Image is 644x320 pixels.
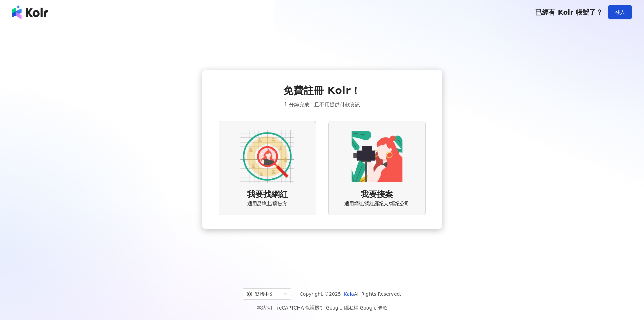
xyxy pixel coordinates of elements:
[284,101,360,109] span: 1 分鐘完成，且不用提供付款資訊
[240,129,294,184] img: AD identity option
[247,189,288,200] span: 我要找網紅
[326,305,358,311] a: Google 隱私權
[358,305,360,311] span: |
[360,305,387,311] a: Google 條款
[12,5,48,19] img: logo
[283,84,361,98] span: 免費註冊 Kolr！
[350,129,404,184] img: KOL identity option
[300,290,401,298] span: Copyright © 2025 All Rights Reserved.
[361,189,393,200] span: 我要接案
[535,8,603,16] span: 已經有 Kolr 帳號了？
[342,291,354,297] a: iKala
[324,305,326,311] span: |
[257,304,387,312] span: 本站採用 reCAPTCHA 保護機制
[344,200,409,207] span: 適用網紅/網紅經紀人/經紀公司
[247,200,287,207] span: 適用品牌主/廣告方
[247,289,281,299] div: 繁體中文
[608,5,632,19] button: 登入
[615,9,625,15] span: 登入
